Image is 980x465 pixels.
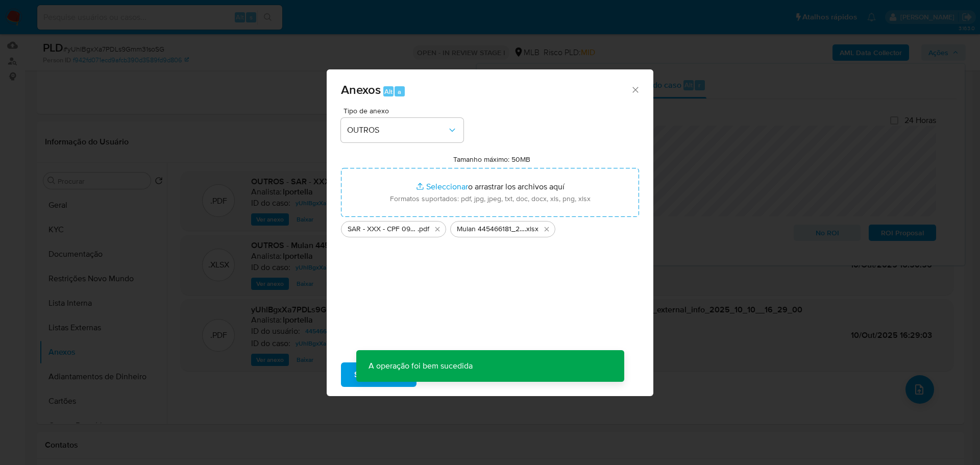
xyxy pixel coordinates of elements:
[347,125,447,135] span: OUTROS
[341,118,463,142] button: OUTROS
[453,155,530,164] label: Tamanho máximo: 50MB
[541,223,553,235] button: Eliminar Mulan 445466181_2025_10_10_11_49_53.xlsx
[457,224,525,234] span: Mulan 445466181_2025_10_10_11_49_53
[348,224,418,234] span: SAR - XXX - CPF 09487466703 - [PERSON_NAME]
[398,87,401,96] span: a
[341,217,639,237] ul: Archivos seleccionados
[431,223,444,235] button: Eliminar SAR - XXX - CPF 09487466703 - RENATA BATISTA CAMPOS.pdf
[434,363,467,386] span: Cancelar
[384,87,393,96] span: Alt
[341,362,416,387] button: Subir arquivo
[344,107,466,114] span: Tipo de anexo
[418,224,429,234] span: .pdf
[630,85,640,94] button: Cerrar
[341,81,381,99] span: Anexos
[356,350,485,382] p: A operação foi bem sucedida
[354,363,403,386] span: Subir arquivo
[525,224,538,234] span: .xlsx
